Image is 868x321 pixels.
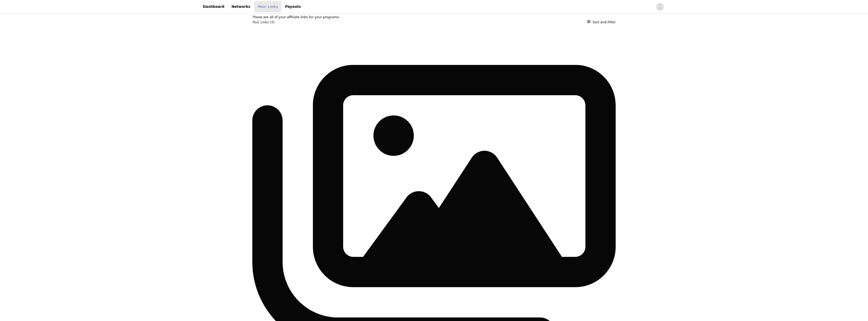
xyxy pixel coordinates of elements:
[254,1,281,12] a: Your Links
[200,1,227,12] a: Dashboard
[228,1,253,12] a: Networks
[282,1,304,12] a: Payouts
[252,20,275,25] h3: Your Links (3)
[658,3,662,11] div: avatar
[252,15,616,20] p: These are all of your affiliate links for your programs.
[587,20,616,25] button: Sort and Filter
